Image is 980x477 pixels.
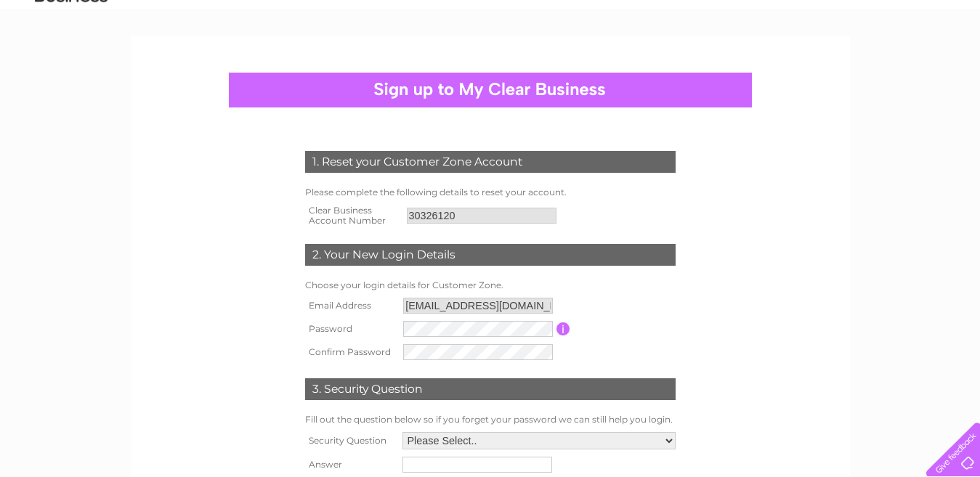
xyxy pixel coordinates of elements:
th: Confirm Password [301,341,400,364]
th: Answer [301,453,399,476]
a: Blog [906,62,927,73]
div: 2. Your New Login Details [305,244,676,266]
input: Information [556,322,570,335]
th: Clear Business Account Number [301,201,403,230]
td: Fill out the question below so if you forget your password we can still help you login. [301,411,679,428]
th: Email Address [301,294,400,317]
a: Contact [936,62,971,73]
img: logo.png [34,38,108,82]
a: Telecoms [854,62,897,73]
div: 3. Security Question [305,378,676,400]
td: Please complete the following details to reset your account. [301,184,679,201]
a: 0333 014 3131 [706,7,806,25]
td: Choose your login details for Customer Zone. [301,277,679,294]
th: Security Question [301,428,399,453]
a: Energy [813,62,845,73]
a: Water [777,62,804,73]
th: Password [301,317,400,341]
div: Clear Business is a trading name of Verastar Limited (registered in [GEOGRAPHIC_DATA] No. 3667643... [147,8,834,70]
div: 1. Reset your Customer Zone Account [305,151,676,173]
